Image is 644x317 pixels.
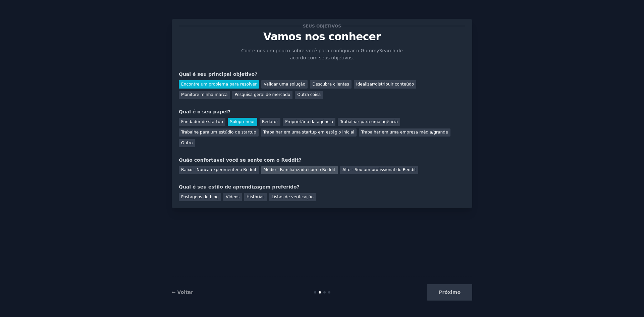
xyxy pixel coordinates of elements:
[181,195,219,199] font: Postagens do blog
[181,130,256,135] font: Trabalhe para um estúdio de startup
[285,119,333,124] font: Proprietário da agência
[297,92,321,97] font: Outra coisa
[179,109,230,114] font: Qual é o seu papel?
[181,167,257,172] font: Baixo - Nunca experimentei o Reddit
[361,130,448,135] font: Trabalhar em uma empresa média/grande
[263,31,381,43] font: Vamos nos conhecer
[241,48,402,60] font: Conte-nos um pouco sobre você para configurar o GummySearch de acordo com seus objetivos.
[234,92,290,97] font: Pesquisa geral de mercado
[179,157,302,163] font: Quão confortável você se sente com o Reddit?
[272,195,314,199] font: Listas de verificação
[340,119,398,124] font: Trabalhar para uma agência
[230,119,255,124] font: Solopreneur
[247,195,265,199] font: Histórias
[303,24,341,29] font: Seus objetivos
[181,92,227,97] font: Monitore minha marca
[181,141,193,145] font: Outro
[181,82,257,87] font: Encontre um problema para resolver
[179,184,300,190] font: Qual é seu estilo de aprendizagem preferido?
[312,82,349,87] font: Descubra clientes
[179,71,257,77] font: Qual é seu principal objetivo?
[342,167,416,172] font: Alto - Sou um profissional do Reddit
[356,82,414,87] font: Idealizar/distribuir conteúdo
[263,130,354,135] font: Trabalhar em uma startup em estágio inicial
[264,167,335,172] font: Médio - Familiarizado com o Reddit
[226,195,239,199] font: Vídeos
[262,119,278,124] font: Redator
[181,119,223,124] font: Fundador de startup
[264,82,305,87] font: Validar uma solução
[172,289,193,295] a: ← Voltar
